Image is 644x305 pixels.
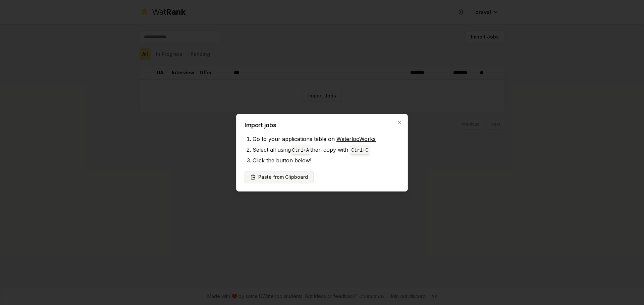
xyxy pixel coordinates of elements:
[253,144,399,155] li: Select all using then copy with
[245,171,314,183] button: Paste from Clipboard
[292,148,309,153] code: Ctrl+ A
[336,136,376,142] a: WaterlooWorks
[351,148,368,153] code: Ctrl+ C
[245,122,399,128] h2: Import jobs
[253,134,399,144] li: Go to your applications table on
[253,155,399,166] li: Click the button below!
